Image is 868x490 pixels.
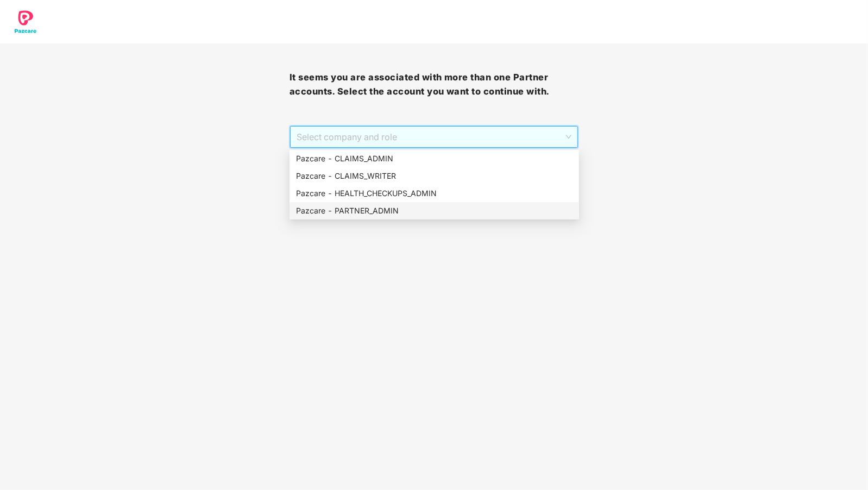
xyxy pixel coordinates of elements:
[297,127,572,147] span: Select company and role
[290,150,579,167] div: Pazcare - CLAIMS_ADMIN
[290,167,579,185] div: Pazcare - CLAIMS_WRITER
[296,170,573,182] div: Pazcare - CLAIMS_WRITER
[290,71,579,98] h3: It seems you are associated with more than one Partner accounts. Select the account you want to c...
[296,153,573,165] div: Pazcare - CLAIMS_ADMIN
[290,185,579,202] div: Pazcare - HEALTH_CHECKUPS_ADMIN
[296,205,573,217] div: Pazcare - PARTNER_ADMIN
[290,202,579,219] div: Pazcare - PARTNER_ADMIN
[296,187,573,199] div: Pazcare - HEALTH_CHECKUPS_ADMIN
